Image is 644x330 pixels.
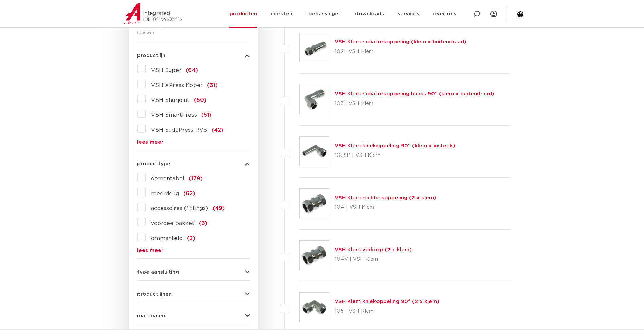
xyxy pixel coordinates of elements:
[151,68,181,73] span: VSH Super
[300,137,329,166] img: Thumbnail for VSH Klem kniekoppeling 90° (klem x insteek)
[151,112,197,118] span: VSH SmartPress
[335,195,436,200] a: VSH Klem rechte koppeling (2 x klem)
[300,293,329,322] img: Thumbnail for VSH Klem kniekoppeling 90° (2 x klem)
[201,112,211,118] span: (51)
[137,28,250,36] div: fittingen
[335,46,466,57] p: 102 | VSH Klem
[335,143,455,148] a: VSH Klem kniekoppeling 90° (klem x insteek)
[335,150,455,161] p: 103SP | VSH Klem
[137,161,170,166] span: producttype
[151,82,203,88] span: VSH XPress Koper
[151,176,184,181] span: demontabel
[300,33,329,62] img: Thumbnail for VSH Klem radiatorkoppeling (klem x buitendraad)
[335,98,494,109] p: 103 | VSH Klem
[137,53,250,58] button: productlijn
[300,241,329,270] img: Thumbnail for VSH Klem verloop (2 x klem)
[213,206,225,211] span: (49)
[151,97,189,103] span: VSH Shurjoint
[199,221,207,226] span: (6)
[335,247,412,252] a: VSH Klem verloop (2 x klem)
[335,202,436,213] p: 104 | VSH Klem
[137,161,250,166] button: producttype
[151,127,207,133] span: VSH SudoPress RVS
[189,176,203,181] span: (179)
[207,82,218,88] span: (61)
[151,206,208,211] span: accessoires (fittings)
[137,248,250,253] a: lees meer
[137,313,165,318] span: materialen
[151,236,183,241] span: ommanteld
[137,270,250,275] button: type aansluiting
[187,236,195,241] span: (2)
[151,221,195,226] span: voordeelpakket
[137,270,179,275] span: type aansluiting
[194,97,206,103] span: (60)
[137,292,250,297] button: productlijnen
[137,313,250,318] button: materialen
[335,91,494,96] a: VSH Klem radiatorkoppeling haaks 90° (klem x buitendraad)
[186,68,198,73] span: (64)
[137,53,165,58] span: productlijn
[137,292,172,297] span: productlijnen
[335,254,412,265] p: 104V | VSH Klem
[335,39,466,44] a: VSH Klem radiatorkoppeling (klem x buitendraad)
[335,306,439,317] p: 105 | VSH Klem
[211,127,223,133] span: (42)
[137,140,250,145] a: lees meer
[335,299,439,304] a: VSH Klem kniekoppeling 90° (2 x klem)
[151,191,179,196] span: meerdelig
[183,191,195,196] span: (62)
[300,189,329,218] img: Thumbnail for VSH Klem rechte koppeling (2 x klem)
[300,85,329,114] img: Thumbnail for VSH Klem radiatorkoppeling haaks 90° (klem x buitendraad)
